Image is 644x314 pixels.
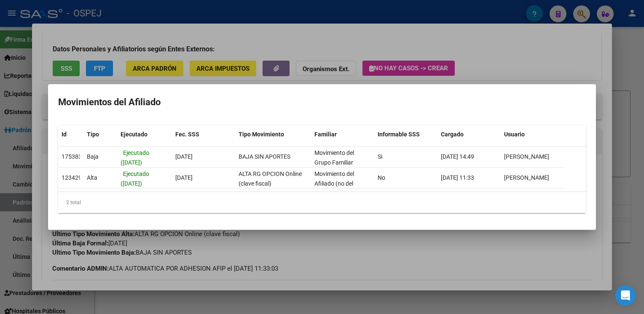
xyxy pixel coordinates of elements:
datatable-header-cell: Id [58,125,83,144]
span: Ejecutado [121,131,148,138]
span: [PERSON_NAME] [504,153,549,160]
span: Ejecutado ([DATE]) [121,170,149,187]
datatable-header-cell: Tipo Movimiento [235,125,311,144]
span: Si [378,153,382,160]
h2: Movimientos del Afiliado [58,94,586,110]
datatable-header-cell: Tipo [83,125,117,144]
datatable-header-cell: Familiar [311,125,374,144]
span: Id [62,131,67,138]
datatable-header-cell: Ejecutado [117,125,172,144]
span: Fec. SSS [175,131,199,138]
span: Tipo [87,131,99,138]
span: Familiar [314,131,337,138]
datatable-header-cell: Fec. SSS [172,125,235,144]
span: ALTA RG OPCION Online (clave fiscal) [239,170,302,187]
span: [DATE] 11:33 [441,174,474,181]
span: Cargado [441,131,464,138]
span: Alta [87,174,97,181]
datatable-header-cell: Informable SSS [374,125,437,144]
span: BAJA SIN APORTES [239,153,290,160]
div: 2 total [58,192,586,213]
span: Movimiento del Afiliado (no del grupo) [314,170,354,197]
span: 175383 [62,153,82,160]
span: Baja [87,153,99,160]
span: Informable SSS [378,131,420,138]
div: Open Intercom Messenger [615,285,636,306]
span: Movimiento del Grupo Familiar [314,149,354,166]
span: [DATE] [175,153,193,160]
span: [DATE] 14:49 [441,153,474,160]
span: Ejecutado ([DATE]) [121,149,149,166]
span: Usuario [504,131,525,138]
span: [DATE] [175,174,193,181]
span: Tipo Movimiento [239,131,284,138]
span: No [378,174,385,181]
datatable-header-cell: Cargado [437,125,501,144]
span: 123429 [62,174,82,181]
datatable-header-cell: Usuario [501,125,564,144]
span: [PERSON_NAME] [504,174,549,181]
